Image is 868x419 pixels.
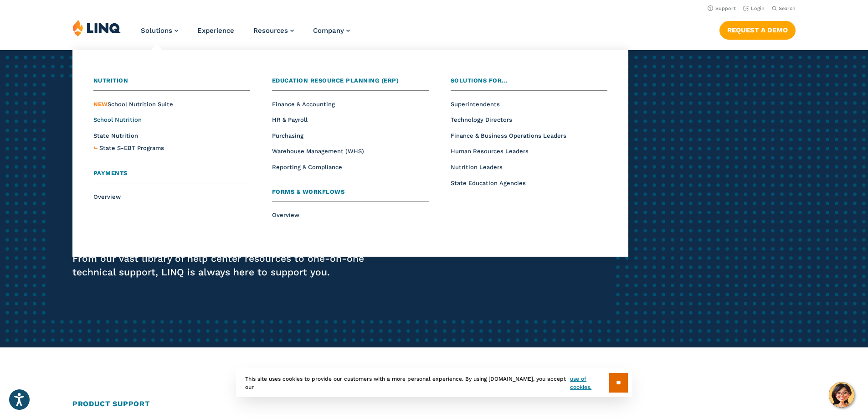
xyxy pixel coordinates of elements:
span: Education Resource Planning (ERP) [272,77,399,84]
a: Forms & Workflows [272,187,429,202]
a: Solutions [141,26,178,35]
a: State Education Agencies [451,180,526,186]
button: Hello, have a question? Let’s chat. [829,382,854,408]
nav: Primary Navigation [141,19,350,49]
a: School Nutrition [93,116,142,123]
span: Solutions [141,26,172,35]
a: Overview [93,193,121,200]
a: Overview [272,212,299,218]
img: LINQ | K‑12 Software [72,19,121,36]
button: Open Search Bar [772,5,796,12]
a: Reporting & Compliance [272,164,342,171]
a: State Nutrition [93,132,138,139]
a: Superintendents [451,101,500,108]
span: NEW [93,101,108,108]
a: HR & Payroll [272,116,308,123]
a: Payments [93,169,250,183]
a: Warehouse Management (WHS) [272,148,364,155]
span: Company [313,26,344,35]
span: Payments [93,170,128,176]
a: Support [708,5,736,11]
a: Nutrition [93,76,250,91]
a: use of cookies. [570,375,609,391]
a: Finance & Accounting [272,101,335,108]
span: Forms & Workflows [272,188,345,195]
a: Human Resources Leaders [451,148,529,155]
a: Purchasing [272,132,303,139]
span: Resources [253,26,288,35]
a: Company [313,26,350,35]
a: Nutrition Leaders [451,164,503,171]
span: Nutrition [93,77,128,84]
p: From our vast library of help center resources to one-on-one technical support, LINQ is always he... [72,252,407,279]
span: Solutions for... [451,77,508,84]
a: Request a Demo [719,21,796,39]
span: School Nutrition Suite [93,101,173,108]
span: State S-EBT Programs [99,145,164,151]
a: Solutions for... [451,76,607,91]
div: This site uses cookies to provide our customers with a more personal experience. By using [DOMAIN... [236,368,632,397]
a: Finance & Business Operations Leaders [451,132,566,139]
a: Resources [253,26,294,35]
nav: Button Navigation [719,19,796,39]
a: Experience [197,26,234,35]
a: Education Resource Planning (ERP) [272,76,429,91]
a: Login [743,5,765,11]
span: Search [779,5,796,11]
a: State S-EBT Programs [99,144,164,153]
a: Technology Directors [451,116,512,123]
a: NEWSchool Nutrition Suite [93,101,173,108]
